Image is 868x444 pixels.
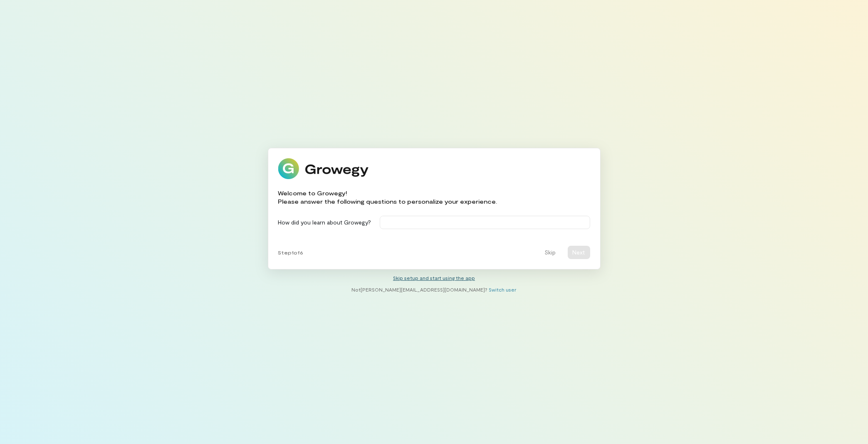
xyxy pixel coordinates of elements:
[278,218,371,227] label: How did you learn about Growegy?
[278,189,497,206] div: Welcome to Growegy! Please answer the following questions to personalize your experience.
[568,246,590,259] button: Next
[352,287,488,292] span: Not [PERSON_NAME][EMAIL_ADDRESS][DOMAIN_NAME] ?
[278,249,304,256] span: Step 1 of 6
[393,275,475,281] a: Skip setup and start using the app
[540,246,561,259] button: Skip
[489,287,517,292] a: Switch user
[278,158,369,179] img: Growegy logo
